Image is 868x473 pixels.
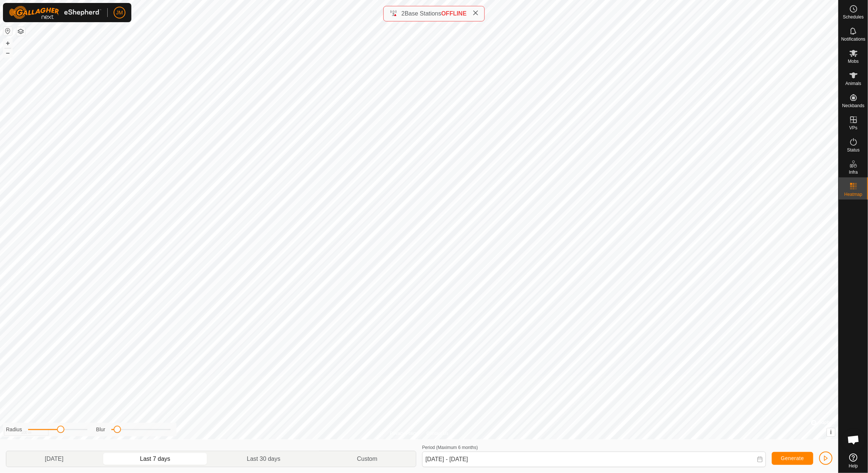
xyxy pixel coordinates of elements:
[842,103,864,108] span: Neckbands
[781,455,804,461] span: Generate
[849,464,858,468] span: Help
[45,455,63,463] span: [DATE]
[3,27,12,35] button: Reset Map
[843,15,864,19] span: Schedules
[844,192,862,197] span: Heatmap
[772,452,813,465] button: Generate
[422,445,478,450] label: Period (Maximum 6 months)
[247,455,280,463] span: Last 30 days
[845,81,861,86] span: Animals
[827,428,835,436] button: i
[849,126,857,130] span: VPs
[357,455,377,463] span: Custom
[839,450,868,471] a: Help
[6,426,22,433] label: Radius
[842,429,865,451] div: Open chat
[849,170,858,174] span: Infra
[116,9,123,17] span: JM
[427,430,448,437] a: Contact Us
[830,429,832,435] span: i
[96,426,105,433] label: Blur
[16,27,25,36] button: Map Layers
[841,37,865,41] span: Notifications
[401,10,405,17] span: 2
[3,39,12,48] button: +
[848,59,859,64] span: Mobs
[3,48,12,57] button: –
[9,6,101,19] img: Gallagher Logo
[140,455,170,463] span: Last 7 days
[390,430,418,437] a: Privacy Policy
[405,10,441,17] span: Base Stations
[441,10,467,17] span: OFFLINE
[847,148,859,152] span: Status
